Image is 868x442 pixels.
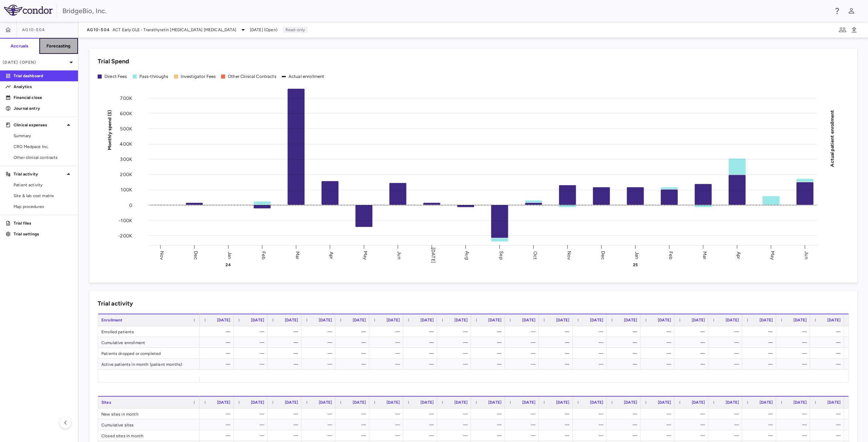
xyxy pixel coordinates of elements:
div: — [274,337,298,348]
span: [DATE] [793,400,807,405]
div: — [782,408,807,419]
div: — [816,337,841,348]
div: — [409,348,434,359]
div: — [579,430,603,441]
span: CRO Medpace Inc. [14,144,73,150]
tspan: 700K [120,95,132,101]
div: — [341,348,366,359]
span: [DATE] [319,318,332,322]
div: — [206,326,230,337]
div: — [443,337,468,348]
div: — [477,359,501,370]
div: — [748,408,773,419]
text: Jun [804,251,809,259]
span: Patient activity [14,182,73,188]
div: — [714,359,739,370]
div: — [308,359,332,370]
div: — [443,348,468,359]
text: Jan [227,251,233,259]
div: — [511,408,535,419]
span: [DATE] [285,318,298,322]
div: — [240,430,264,441]
div: — [409,408,434,419]
div: — [647,430,671,441]
div: — [409,337,434,348]
text: Apr [329,251,334,259]
div: — [613,348,637,359]
div: — [579,408,603,419]
div: — [274,430,298,441]
div: — [409,430,434,441]
h6: Trial activity [98,299,133,308]
tspan: 600K [120,110,132,116]
div: — [477,348,501,359]
span: AG10-504 [22,27,45,33]
div: — [782,430,807,441]
div: — [511,326,535,337]
text: Mar [702,251,708,259]
div: — [443,408,468,419]
p: Clinical expenses [14,122,64,128]
div: — [240,348,264,359]
span: Map procedures [14,204,73,210]
text: 24 [225,262,231,267]
div: — [341,359,366,370]
div: Pass-throughs [139,73,169,80]
span: [DATE] [522,318,535,322]
h6: Forecasting [46,43,71,49]
div: — [579,359,603,370]
tspan: 500K [120,126,132,131]
div: Other Clinical Contracts [228,73,276,80]
div: — [409,419,434,430]
p: Analytics [14,84,73,90]
div: — [308,326,332,337]
span: [DATE] [624,318,637,322]
div: — [206,408,230,419]
div: — [206,337,230,348]
div: — [680,430,705,441]
span: [DATE] [522,400,535,405]
p: Trial dashboard [14,73,73,79]
span: [DATE] [353,318,366,322]
div: — [545,326,569,337]
div: — [375,408,400,419]
span: [DATE] [590,318,603,322]
div: — [748,430,773,441]
text: May [362,251,368,260]
text: Dec [600,251,606,259]
div: Actual enrollment [289,73,324,80]
div: — [443,430,468,441]
div: — [782,419,807,430]
div: — [274,419,298,430]
div: — [274,326,298,337]
span: [DATE] [759,318,773,322]
div: — [613,419,637,430]
div: — [206,419,230,430]
text: Apr [736,251,742,259]
p: Trial activity [14,171,64,177]
div: — [782,359,807,370]
div: — [443,326,468,337]
text: 25 [633,262,638,267]
text: Mar [295,251,300,259]
tspan: -200K [118,233,132,238]
text: Nov [159,251,165,260]
p: Trial settings [14,231,73,237]
tspan: 300K [120,156,132,162]
div: — [477,326,501,337]
span: [DATE] [454,318,468,322]
span: [DATE] [454,400,468,405]
div: — [308,337,332,348]
div: Closed sites in month [98,430,200,441]
div: — [816,419,841,430]
span: [DATE] [692,318,705,322]
span: [DATE] [556,400,569,405]
div: — [816,408,841,419]
div: — [714,408,739,419]
div: — [308,419,332,430]
tspan: 0 [129,202,132,208]
span: [DATE] [759,400,773,405]
span: [DATE] [387,318,400,322]
span: Sites [101,400,111,405]
div: — [647,326,671,337]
